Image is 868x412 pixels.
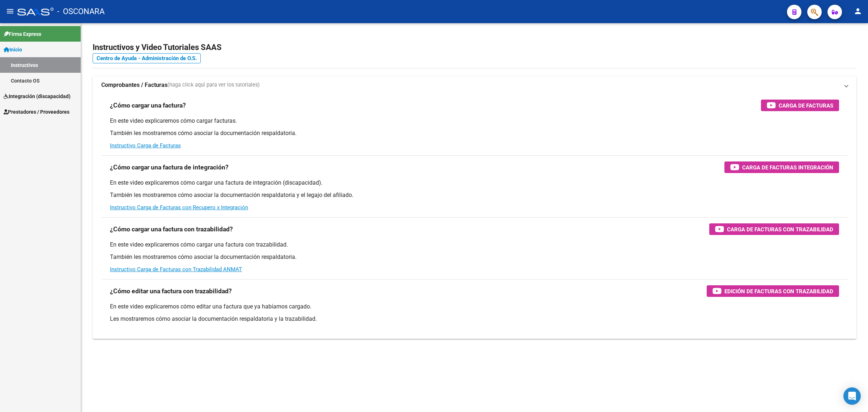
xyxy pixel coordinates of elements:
[110,204,248,211] a: Instructivo Carga de Facturas con Recupero x Integración
[707,285,839,297] button: Edición de Facturas con Trazabilidad
[110,142,181,149] a: Instructivo Carga de Facturas
[6,7,14,16] mat-icon: menu
[110,241,839,249] p: En este video explicaremos cómo cargar una factura con trazabilidad.
[4,30,41,38] span: Firma Express
[4,46,22,54] span: Inicio
[110,303,839,311] p: En este video explicaremos cómo editar una factura que ya habíamos cargado.
[110,179,839,187] p: En este video explicaremos cómo cargar una factura de integración (discapacidad).
[101,81,167,89] strong: Comprobantes / Facturas
[779,101,833,110] span: Carga de Facturas
[93,41,856,54] h2: Instructivos y Video Tutoriales SAAS
[724,287,833,296] span: Edición de Facturas con Trazabilidad
[110,266,242,273] a: Instructivo Carga de Facturas con Trazabilidad ANMAT
[110,224,233,234] h3: ¿Cómo cargar una factura con trazabilidad?
[93,53,201,63] a: Centro de Ayuda - Administración de O.S.
[57,4,105,20] span: - OSCONARA
[110,100,186,110] h3: ¿Cómo cargar una factura?
[110,162,229,172] h3: ¿Cómo cargar una factura de integración?
[110,117,839,125] p: En este video explicaremos cómo cargar facturas.
[761,100,839,111] button: Carga de Facturas
[110,253,839,261] p: También les mostraremos cómo asociar la documentación respaldatoria.
[724,161,839,173] button: Carga de Facturas Integración
[110,315,839,323] p: Les mostraremos cómo asociar la documentación respaldatoria y la trazabilidad.
[843,387,861,405] div: Open Intercom Messenger
[110,286,232,296] h3: ¿Cómo editar una factura con trazabilidad?
[110,129,839,137] p: También les mostraremos cómo asociar la documentación respaldatoria.
[4,92,71,100] span: Integración (discapacidad)
[742,163,833,172] span: Carga de Facturas Integración
[854,7,862,16] mat-icon: person
[93,94,856,339] div: Comprobantes / Facturas(haga click aquí para ver los tutoriales)
[4,108,69,116] span: Prestadores / Proveedores
[110,191,839,199] p: También les mostraremos cómo asociar la documentación respaldatoria y el legajo del afiliado.
[709,223,839,235] button: Carga de Facturas con Trazabilidad
[727,225,833,234] span: Carga de Facturas con Trazabilidad
[167,81,260,89] span: (haga click aquí para ver los tutoriales)
[93,76,856,94] mat-expansion-panel-header: Comprobantes / Facturas(haga click aquí para ver los tutoriales)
